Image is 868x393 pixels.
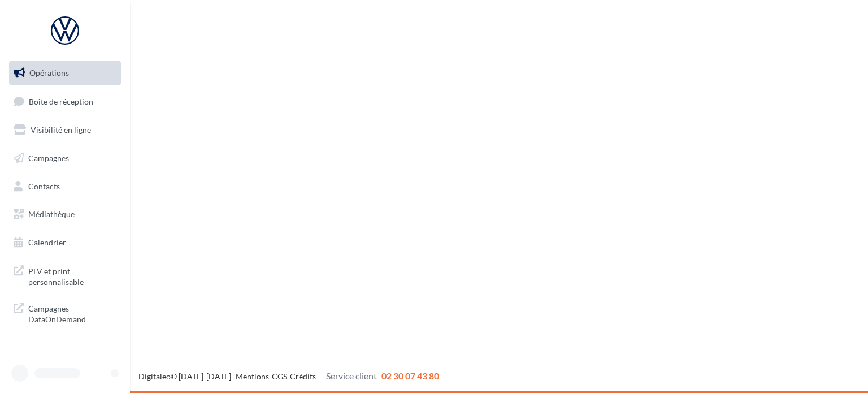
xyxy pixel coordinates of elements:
a: CGS [272,372,287,381]
a: Opérations [7,61,123,85]
span: PLV et print personnalisable [28,264,116,288]
a: Campagnes DataOnDemand [7,296,123,330]
a: Contacts [7,175,123,198]
span: Contacts [28,181,60,191]
a: Mentions [236,372,269,381]
span: 02 30 07 43 80 [381,370,439,381]
span: Campagnes [28,153,69,163]
a: Campagnes [7,146,123,170]
a: PLV et print personnalisable [7,259,123,292]
a: Boîte de réception [7,89,123,114]
a: Crédits [290,372,316,381]
a: Digitaleo [138,372,171,381]
a: Calendrier [7,231,123,254]
a: Médiathèque [7,202,123,226]
a: Visibilité en ligne [7,118,123,142]
span: Médiathèque [28,209,75,219]
span: © [DATE]-[DATE] - - - [138,372,439,381]
span: Campagnes DataOnDemand [28,301,116,325]
span: Service client [326,370,377,381]
span: Calendrier [28,237,66,247]
span: Visibilité en ligne [31,125,91,135]
span: Opérations [29,68,69,77]
span: Boîte de réception [29,96,93,106]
